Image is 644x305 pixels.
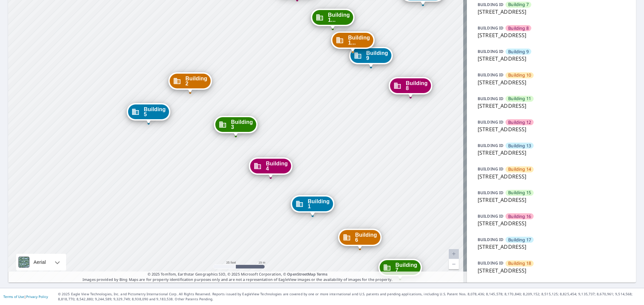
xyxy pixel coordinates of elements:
p: [STREET_ADDRESS] [478,8,625,16]
div: Dropped pin, building Building 10, Commercial property, 3925 Southwest Twilight Drive Topeka, KS ... [331,31,375,52]
span: Building 11 [508,95,531,102]
div: Dropped pin, building Building 6, Commercial property, 3925 Southwest Twilight Drive Topeka, KS 6... [338,229,382,249]
span: Building 7 [508,1,529,8]
span: Building 9 [508,49,529,55]
p: BUILDING ID [478,166,503,172]
a: Terms [317,272,328,277]
div: Dropped pin, building Building 7, Commercial property, 3925 Southwest Twilight Drive Topeka, KS 6... [378,259,422,280]
span: Building 1... [328,12,350,22]
span: Building 18 [508,260,531,266]
a: Terms of Use [3,294,24,299]
div: Dropped pin, building Building 3, Commercial property, 3925 Southwest Twilight Drive Topeka, KS 6... [214,116,258,137]
p: [STREET_ADDRESS] [478,172,625,180]
p: [STREET_ADDRESS] [478,102,625,110]
p: BUILDING ID [478,2,503,7]
span: © 2025 TomTom, Earthstar Geographics SIO, © 2025 Microsoft Corporation, © [148,272,328,277]
p: | [3,295,48,299]
div: Dropped pin, building Building 8, Commercial property, 3925 Southwest Twilight Drive Topeka, KS 6... [389,77,432,98]
p: BUILDING ID [478,119,503,125]
div: Dropped pin, building Building 5, Commercial property, 3925 Southwest Twilight Drive Topeka, KS 6... [127,103,170,124]
span: Building 4 [266,161,288,171]
span: Building 13 [508,143,531,149]
p: BUILDING ID [478,25,503,31]
p: BUILDING ID [478,237,503,242]
span: Building 1... [348,35,370,45]
span: Building 9 [366,51,388,61]
span: Building 12 [508,119,531,126]
p: BUILDING ID [478,96,503,101]
p: [STREET_ADDRESS] [478,78,625,86]
p: [STREET_ADDRESS] [478,31,625,39]
span: Building 5 [144,107,166,117]
div: Aerial [32,254,48,271]
div: Dropped pin, building Building 2, Commercial property, 3925 Southwest Twilight Drive Topeka, KS 6... [168,72,212,93]
span: Building 7 [395,262,417,273]
span: Building 2 [185,76,207,86]
div: Dropped pin, building Building 9, Commercial property, 3925 Southwest Twilight Drive Topeka, KS 6... [349,47,393,68]
span: Building 10 [508,72,531,78]
p: © 2025 Eagle View Technologies, Inc. and Pictometry International Corp. All Rights Reserved. Repo... [58,292,641,302]
span: Building 1 [308,199,329,209]
span: Building 16 [508,213,531,220]
span: Building 6 [355,232,377,242]
span: Building 8 [406,81,428,91]
div: Dropped pin, building Building 4, Commercial property, 3925 Southwest Twilight Drive Topeka, KS 6... [249,157,292,178]
span: Building 15 [508,189,531,196]
p: BUILDING ID [478,213,503,219]
p: [STREET_ADDRESS] [478,196,625,204]
span: Building 8 [508,25,529,31]
p: BUILDING ID [478,143,503,148]
span: Building 14 [508,166,531,172]
p: [STREET_ADDRESS] [478,149,625,157]
p: Images provided by Bing Maps are for property identification purposes only and are not a represen... [8,272,467,283]
div: Dropped pin, building Building 1, Commercial property, 3925 SW Twilight Dr Topeka, KS 66614 [290,195,334,216]
a: Current Level 20, Zoom Out [449,259,459,269]
p: [STREET_ADDRESS] [478,266,625,275]
p: BUILDING ID [478,190,503,196]
a: OpenStreetMap [287,272,315,277]
a: Current Level 20, Zoom In Disabled [449,249,459,259]
p: BUILDING ID [478,260,503,266]
p: [STREET_ADDRESS] [478,125,625,133]
p: BUILDING ID [478,72,503,78]
span: Building 3 [231,120,253,130]
p: BUILDING ID [478,49,503,54]
div: Dropped pin, building Building 11, Commercial property, 3925 Southwest Twilight Drive Topeka, KS ... [311,9,355,29]
p: [STREET_ADDRESS] [478,219,625,227]
a: Privacy Policy [26,294,48,299]
div: Aerial [16,254,66,271]
p: [STREET_ADDRESS] [478,55,625,63]
p: [STREET_ADDRESS] [478,243,625,251]
span: Building 17 [508,237,531,243]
